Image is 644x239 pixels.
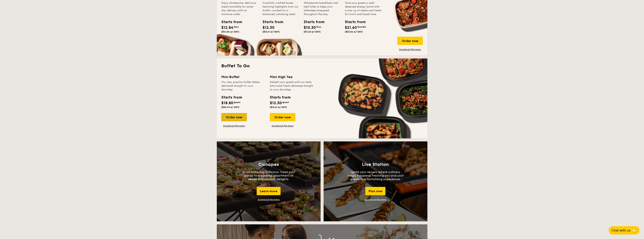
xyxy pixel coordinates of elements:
[304,19,321,25] div: Starts from
[345,19,362,25] div: Starts from
[270,124,295,127] a: Download the menu
[270,106,287,108] span: ($13.41 w/ GST)
[233,101,240,104] span: /guest
[397,37,423,45] div: Order now
[345,25,357,30] span: $21.60
[365,187,385,195] div: Plan now
[262,25,275,30] span: $12.30
[221,124,247,127] a: Download the menu
[362,162,389,167] h3: Live Station
[221,1,258,16] div: Enjoy wholesome, delicious meals available for same-day delivery with no minimum order.
[233,26,239,28] span: /box
[221,63,423,69] h2: Buffet To Go
[345,1,382,16] div: Give your guests a well-deserved energy boost with a line-up of meals and treats for lunch and br...
[357,26,366,28] span: /bundle
[221,25,233,30] span: $12.84
[365,198,386,201] a: Download the menu
[221,95,242,100] div: Starts from
[397,48,423,51] a: Download the menu
[316,26,321,28] span: /box
[221,106,239,108] span: ($20.49 w/ GST)
[221,101,233,105] span: $18.80
[347,170,404,181] p: Ignite your senses, where culinary magic happens, treating you and your guests to a tantalising e...
[221,113,247,121] div: Order now
[345,30,363,33] span: ($23.54 w/ GST)
[609,226,639,234] button: Chat with us🦙
[282,101,289,104] span: /guest
[258,162,279,167] h3: Canapes
[270,80,314,92] div: Delight your guests with our tasty bite-sized treats delivered straight to your doorstep.
[262,19,279,25] div: Starts from
[304,25,316,30] span: $10.30
[270,101,282,105] span: $12.30
[270,95,290,100] div: Starts from
[221,19,238,25] div: Starts from
[304,1,340,16] div: Wholesome breakfasts and light bites to keep your attendees energised throughout the day.
[221,80,265,92] div: Our very popular buffet dishes, delivered straight to your doorstep.
[270,113,295,121] div: Order now
[270,74,314,80] div: Mini High Tea
[262,30,280,33] span: ($13.41 w/ GST)
[258,198,280,201] a: Download the menu
[240,170,297,181] p: Small bites, big in flavour. Treat your guests to a curated assortment of sweet and savoury delig...
[632,228,636,233] span: 🦙
[257,187,281,195] div: Learn more
[262,1,299,16] div: Carefully-crafted boxes featuring highlights from our buffet, curated for a balanced, satisfying ...
[304,30,321,33] span: ($11.23 w/ GST)
[221,74,265,80] div: Mini Buffet
[612,229,630,232] span: Chat with us
[221,30,239,33] span: ($14.00 w/ GST)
